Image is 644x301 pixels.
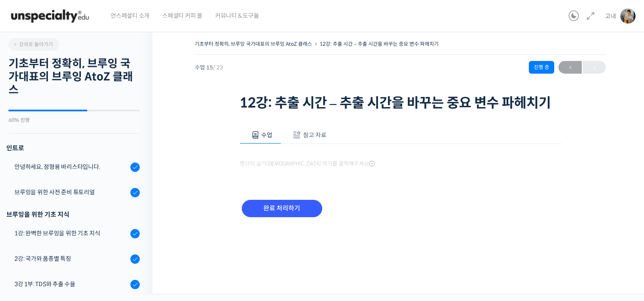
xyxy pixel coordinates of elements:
div: 브루잉을 위한 사전 준비 튜토리얼 [14,188,128,197]
h1: 12강: 추출 시간 – 추출 시간을 바꾸는 중요 변수 파헤치기 [240,95,561,111]
h3: 인트로 [6,142,140,154]
div: 안녕하세요, 정형용 바리스타입니다. [14,162,128,171]
input: 완료 처리하기 [242,200,322,217]
div: 브루잉을 위한 기초 지식 [6,209,140,220]
span: 수업 [261,131,272,139]
a: 기초부터 정확히, 브루잉 국가대표의 브루잉 AtoZ 클래스 [195,41,312,47]
span: / 23 [213,64,223,71]
span: 참고 자료 [303,131,326,139]
div: 3강 1부: TDS와 추출 수율 [14,279,128,289]
span: 영상이 끊기[DEMOGRAPHIC_DATA] 여기를 클릭해주세요 [240,160,375,167]
span: 수업 15 [195,65,223,70]
span: ← [558,62,582,73]
span: 고내 [605,12,616,20]
div: 진행 중 [529,61,554,74]
a: 12강: 추출 시간 – 추출 시간을 바꾸는 중요 변수 파헤치기 [320,41,439,47]
a: 강의로 돌아가기 [8,38,59,51]
h2: 기초부터 정확히, 브루잉 국가대표의 브루잉 AtoZ 클래스 [8,57,140,97]
div: 2강: 국가와 품종별 특징 [14,254,128,263]
div: 60% 진행 [8,118,140,123]
a: ←이전 [558,61,582,74]
div: 1강: 완벽한 브루잉을 위한 기초 지식 [14,229,128,238]
span: 강의로 돌아가기 [13,41,53,47]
